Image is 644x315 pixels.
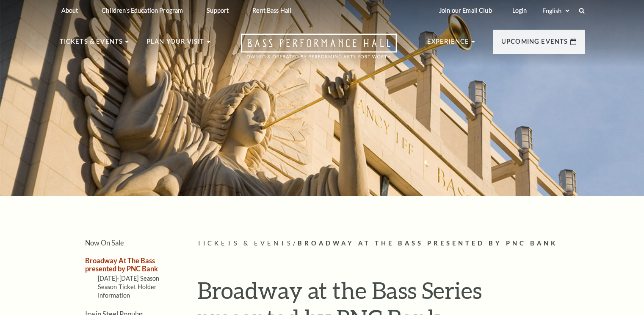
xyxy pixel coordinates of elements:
p: Experience [427,36,470,52]
p: Upcoming Events [501,36,568,52]
a: Broadway At The Bass presented by PNC Bank [85,256,158,273]
p: Children's Education Program [102,7,183,14]
p: Support [207,7,229,14]
a: Now On Sale [85,239,124,247]
p: Plan Your Visit [146,36,205,52]
select: Select: [541,7,571,15]
p: About [61,7,78,14]
a: [DATE]-[DATE] Season [98,275,160,282]
span: Broadway At The Bass presented by PNC Bank [298,240,558,247]
a: Season Ticket Holder Information [98,283,157,299]
p: / [197,238,585,249]
p: Rent Bass Hall [252,7,291,14]
p: Tickets & Events [60,36,123,52]
span: Tickets & Events [197,240,293,247]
